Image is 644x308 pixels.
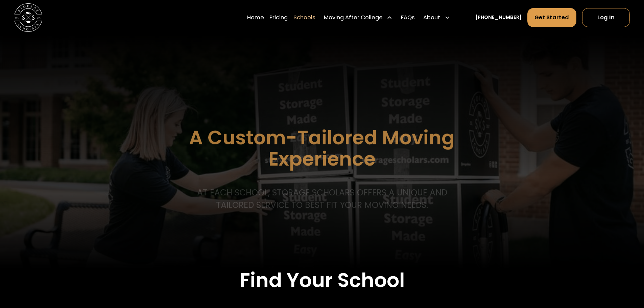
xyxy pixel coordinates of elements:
[293,8,315,27] a: Schools
[421,8,453,27] div: About
[401,8,415,27] a: FAQs
[423,14,440,22] div: About
[527,8,577,27] a: Get Started
[475,14,522,21] a: [PHONE_NUMBER]
[14,3,42,31] img: Storage Scholars main logo
[69,268,575,292] h2: Find Your School
[321,8,396,27] div: Moving After College
[247,8,264,27] a: Home
[324,14,383,22] div: Moving After College
[153,127,491,170] h1: A Custom-Tailored Moving Experience
[269,8,288,27] a: Pricing
[582,8,630,27] a: Log In
[194,186,450,212] p: At each school, storage scholars offers a unique and tailored service to best fit your Moving needs.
